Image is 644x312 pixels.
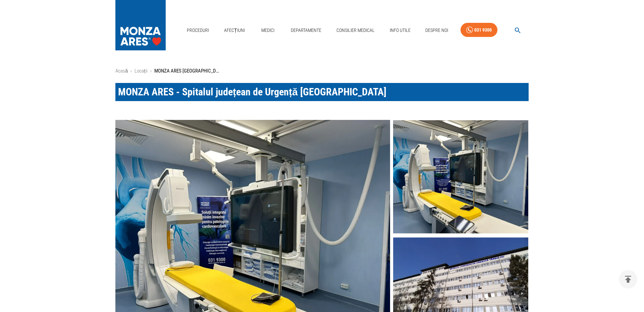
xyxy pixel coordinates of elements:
[288,24,324,37] a: Departamente
[135,68,147,74] a: Locații
[619,270,637,288] button: delete
[115,68,128,74] a: Acasă
[221,24,248,37] a: Afecțiuni
[130,67,132,75] li: ›
[423,24,451,37] a: Despre Noi
[115,67,529,75] nav: breadcrumb
[150,67,152,75] li: ›
[474,26,492,34] div: 031 9300
[334,24,377,37] a: Consilier Medical
[257,24,278,37] a: Medici
[387,24,413,37] a: Info Utile
[154,67,221,75] p: MONZA ARES [GEOGRAPHIC_DATA]
[184,24,212,37] a: Proceduri
[118,86,386,98] span: MONZA ARES - Spitalul județean de Urgență [GEOGRAPHIC_DATA]
[461,23,497,37] a: 031 9300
